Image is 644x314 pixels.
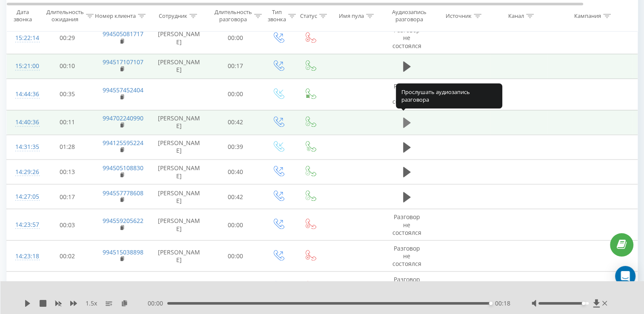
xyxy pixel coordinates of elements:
a: 994557452404 [103,86,143,94]
td: 00:10 [41,54,94,78]
div: 14:23:57 [15,216,32,233]
td: 00:00 [209,23,262,54]
div: Прослушать аудиозапись разговора [396,83,502,108]
div: 14:44:36 [15,86,32,103]
span: Разговор не состоялся [392,26,421,49]
span: Разговор не состоялся [392,244,421,267]
span: Разговор не состоялся [392,82,421,106]
td: [PERSON_NAME] [149,110,209,134]
td: 00:00 [209,209,262,240]
a: 994125595224 [103,139,143,147]
div: 15:21:00 [15,58,32,74]
a: 994559205622 [103,216,143,224]
span: 1.5 x [86,299,97,308]
div: Тип звонка [268,9,286,23]
div: Длительность разговора [215,9,252,23]
div: 14:29:26 [15,163,32,180]
td: [PERSON_NAME] [149,23,209,54]
div: Источник [446,12,472,20]
td: 00:02 [41,240,94,271]
div: 14:40:36 [15,114,32,131]
td: [PERSON_NAME] [149,159,209,184]
span: Разговор не состоялся [392,212,421,236]
td: 00:42 [209,110,262,134]
td: 00:35 [41,79,94,110]
div: Сотрудник [159,12,187,20]
div: Кампания [574,12,601,20]
span: Разговор не состоялся [392,275,421,298]
div: Accessibility label [582,302,585,305]
div: Дата звонка [7,9,38,23]
div: 14:27:05 [15,188,32,205]
div: Имя пула [339,12,364,20]
div: 14:31:35 [15,139,32,155]
td: 00:29 [41,23,94,54]
td: 00:40 [209,159,262,184]
a: 994515038898 [103,248,143,256]
td: 01:28 [41,134,94,159]
div: Канал [508,12,524,20]
td: [PERSON_NAME] [149,54,209,78]
td: 00:11 [41,110,94,134]
a: 994557655656 [103,279,143,287]
a: 994557778608 [103,188,143,197]
td: 00:17 [209,54,262,78]
td: 00:00 [209,240,262,271]
td: 00:39 [209,134,262,159]
td: 00:13 [41,159,94,184]
a: 994702240990 [103,114,143,122]
td: [PERSON_NAME] [149,271,209,303]
a: 994505108830 [103,163,143,171]
div: Аудиозапись разговора [389,9,430,23]
td: 00:42 [209,184,262,209]
a: 994505081717 [103,30,143,38]
div: 14:22:23 [15,279,32,295]
div: Статус [300,12,317,20]
td: [PERSON_NAME] [149,209,209,240]
td: 00:00 [209,271,262,303]
td: [PERSON_NAME] [149,134,209,159]
div: 15:22:14 [15,30,32,46]
a: 994517107107 [103,58,143,66]
td: 00:00 [209,79,262,110]
div: Номер клиента [95,12,136,20]
td: 00:17 [41,184,94,209]
div: Open Intercom Messenger [615,266,635,286]
td: [PERSON_NAME] [149,184,209,209]
span: 00:18 [495,299,510,308]
span: 00:00 [148,299,167,308]
td: 00:03 [41,209,94,240]
div: 14:23:18 [15,248,32,264]
td: [PERSON_NAME] [149,240,209,271]
div: Длительность ожидания [46,9,84,23]
td: 00:07 [41,271,94,303]
div: Accessibility label [489,302,492,305]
